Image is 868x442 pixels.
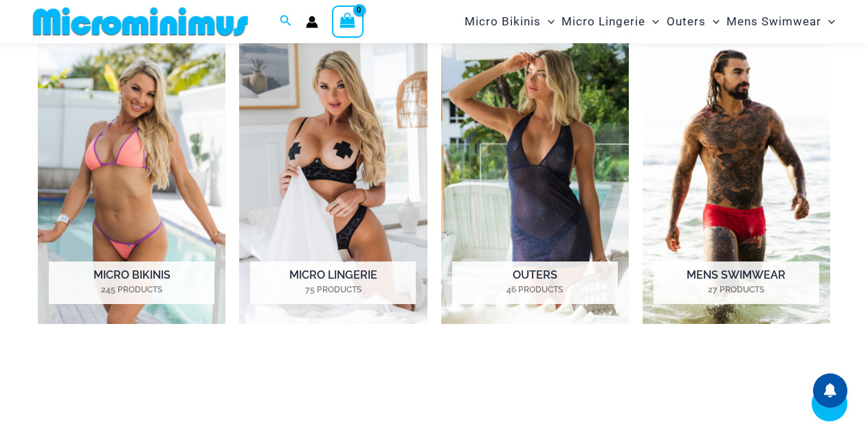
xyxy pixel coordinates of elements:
[654,283,819,296] mark: 27 Products
[452,283,618,296] mark: 46 Products
[27,6,254,37] img: MM SHOP LOGO FLAT
[723,4,838,39] a: Mens SwimwearMenu ToggleMenu Toggle
[239,33,427,324] a: Visit product category Micro Lingerie
[643,33,830,324] img: Mens Swimwear
[250,261,416,304] h2: Micro Lingerie
[441,33,629,324] a: Visit product category Outers
[38,33,225,324] img: Micro Bikinis
[459,2,841,41] nav: Site Navigation
[667,4,706,39] span: Outers
[706,4,720,39] span: Menu Toggle
[49,261,214,304] h2: Micro Bikinis
[441,33,629,324] img: Outers
[821,4,835,39] span: Menu Toggle
[461,4,558,39] a: Micro BikinisMenu ToggleMenu Toggle
[239,33,427,324] img: Micro Lingerie
[654,261,819,304] h2: Mens Swimwear
[645,4,659,39] span: Menu Toggle
[643,33,830,324] a: Visit product category Mens Swimwear
[465,4,541,39] span: Micro Bikinis
[452,261,618,304] h2: Outers
[306,16,318,28] a: Account icon link
[332,5,364,37] a: View Shopping Cart, empty
[561,4,645,39] span: Micro Lingerie
[558,4,663,39] a: Micro LingerieMenu ToggleMenu Toggle
[541,4,555,39] span: Menu Toggle
[250,283,416,296] mark: 75 Products
[38,33,225,324] a: Visit product category Micro Bikinis
[49,283,214,296] mark: 245 Products
[663,4,723,39] a: OutersMenu ToggleMenu Toggle
[280,13,292,30] a: Search icon link
[726,4,821,39] span: Mens Swimwear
